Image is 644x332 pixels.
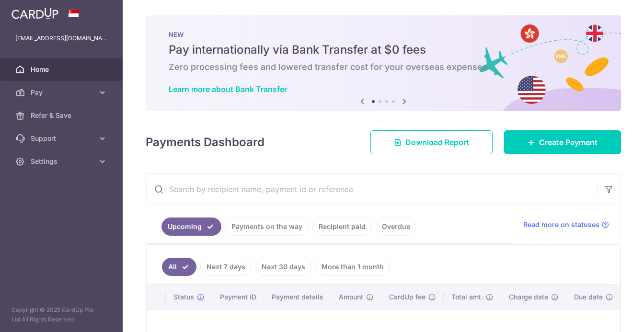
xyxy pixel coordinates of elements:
[315,258,390,276] a: More than 1 month
[539,137,598,148] span: Create Payment
[146,134,264,151] h4: Payments Dashboard
[31,65,94,74] span: Home
[169,84,287,94] a: Learn more about Bank Transfer
[15,34,107,43] p: [EMAIL_ADDRESS][DOMAIN_NAME]
[312,218,372,236] a: Recipient paid
[255,258,311,276] a: Next 30 days
[200,258,252,276] a: Next 7 days
[264,285,331,309] th: Payment details
[509,292,548,302] span: Charge date
[504,130,621,154] a: Create Payment
[31,111,94,120] span: Refer & Save
[451,292,483,302] span: Total amt.
[146,15,621,111] img: Bank transfer banner
[31,134,94,143] span: Support
[169,61,598,73] h6: Zero processing fees and lowered transfer cost for your overseas expenses
[31,88,94,97] span: Pay
[31,157,94,166] span: Settings
[225,218,309,236] a: Payments on the way
[212,285,264,309] th: Payment ID
[162,258,196,276] a: All
[169,31,598,38] p: NEW
[339,292,363,302] span: Amount
[389,292,425,302] span: CardUp fee
[161,218,221,236] a: Upcoming
[405,137,469,148] span: Download Report
[146,174,598,205] input: Search by recipient name, payment id or reference
[523,220,599,229] span: Read more on statuses
[523,220,609,229] a: Read more on statuses
[11,8,58,19] img: CardUp
[376,218,416,236] a: Overdue
[574,292,603,302] span: Due date
[173,292,194,302] span: Status
[370,130,493,154] a: Download Report
[169,42,598,57] h5: Pay internationally via Bank Transfer at $0 fees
